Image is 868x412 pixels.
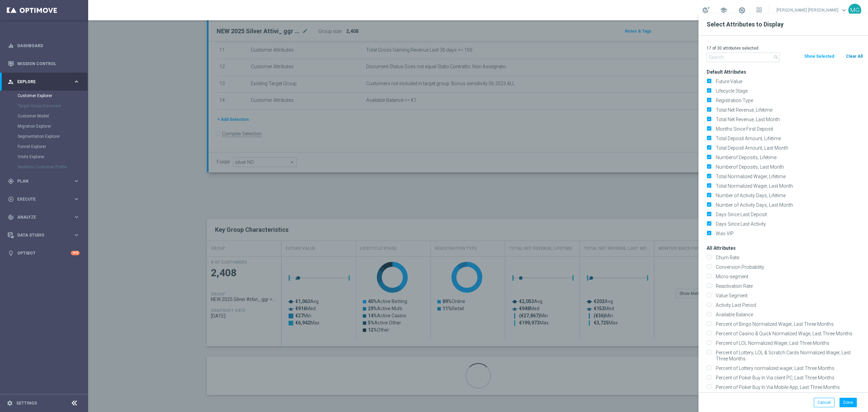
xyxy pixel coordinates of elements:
div: Plan [8,178,73,184]
button: Cancel [814,398,834,407]
a: Customer Explorer [18,93,71,98]
i: keyboard_arrow_right [73,232,80,238]
span: keyboard_arrow_down [840,6,848,14]
div: Realtime Customer Profile [18,162,87,172]
i: track_changes [8,214,14,220]
label: Churn Rate [713,255,863,261]
div: Target Group Discovery [18,101,87,111]
button: equalizer Dashboard [7,43,80,49]
label: Days Since Last Deposit [713,211,863,218]
button: track_changes Analyze keyboard_arrow_right [7,214,80,220]
button: play_circle_outline Execute keyboard_arrow_right [7,196,80,202]
label: Number of Activity Days, Last Month [713,202,863,208]
div: Visits Explorer [18,152,87,162]
i: search [773,55,779,60]
i: keyboard_arrow_right [73,196,80,202]
div: Optibot [8,244,80,262]
i: person_search [8,79,14,85]
button: Show Selected [804,53,835,60]
div: +10 [71,251,80,255]
div: Mission Control [8,55,80,73]
label: Total Deposit Amount, Lifetime [713,135,863,142]
button: Done [840,398,857,407]
div: Funnel Explorer [18,142,87,152]
label: Was VIP [713,230,863,237]
label: Registration Type [713,97,863,104]
button: gps_fixed Plan keyboard_arrow_right [7,179,80,184]
a: Dashboard [17,37,80,55]
label: Activity Last Period [713,302,863,308]
label: Total Deposit Amount, Last Month [713,145,863,151]
button: Mission Control [7,61,80,67]
label: Percent of Casino & Quick Normalized Wage, Last Three Months [713,331,863,337]
i: equalizer [8,43,14,49]
a: Mission Control [17,55,80,73]
div: Analyze [8,214,73,220]
div: MG [848,4,861,17]
label: Percent of Lottery, LOL & Scratch Cards Normalized Wager, Last Three Months [713,350,863,362]
span: Data Studio [17,233,73,237]
span: school [720,6,727,14]
i: gps_fixed [8,178,14,184]
i: settings [7,400,13,406]
label: Months Since First Deposit [713,126,863,132]
a: [PERSON_NAME] [PERSON_NAME]keyboard_arrow_down [776,5,848,15]
a: Segmentation Explorer [18,134,71,139]
i: lightbulb [8,250,14,256]
label: Reactivation Rate [713,283,863,289]
label: Future Value [713,78,863,85]
label: Numberof Deposits, Lifetime [713,154,863,161]
label: Available Balance [713,312,863,318]
div: lightbulb Optibot +10 [7,250,80,256]
button: Data Studio keyboard_arrow_right [7,232,80,238]
span: Analyze [17,215,73,219]
div: Customer Model [18,111,87,121]
h3: Default Attributes [707,69,863,75]
label: Percent of LOL Normalized Wager, Last Three Months [713,340,863,346]
label: Micro-segment [713,274,863,280]
div: Customer Explorer [18,91,87,101]
label: Conversion Probability [713,264,863,270]
p: 17 of 30 attributes selected [707,45,863,51]
button: Clear All [845,53,863,60]
label: Total Net Revenue, Lifetime [713,107,863,113]
label: Days Since Last Activity [713,221,863,227]
div: Dashboard [8,37,80,55]
label: Percent of Bingo Normalized Wager, Last Three Months [713,321,863,327]
h2: Select Attributes to Display [707,20,860,29]
i: keyboard_arrow_right [73,78,80,85]
div: Execute [8,196,73,202]
label: Value Segment [713,293,863,299]
span: Explore [17,80,73,84]
input: Search [707,53,780,62]
i: keyboard_arrow_right [73,214,80,220]
label: Percent of Poker Buy In Via client PC, Last Three Months [713,375,863,381]
button: person_search Explore keyboard_arrow_right [7,79,80,85]
div: Explore [8,79,73,85]
label: Percent of Lottery normalized wager, Last Three Months [713,365,863,371]
label: Total Normalized Wager, Lifetime [713,173,863,180]
label: Number of Activity Days, Lifetime [713,192,863,199]
span: Execute [17,197,73,201]
a: Customer Model [18,113,71,119]
label: Total Normalized Wager, Last Month [713,183,863,189]
label: Numberof Deposits, Last Month [713,164,863,170]
a: Visits Explorer [18,154,71,160]
div: Data Studio [8,232,73,238]
label: Percent of Poker Buy In Via Mobile App, Last Three Months [713,384,863,390]
span: Plan [17,179,73,183]
div: Segmentation Explorer [18,131,87,142]
i: keyboard_arrow_right [73,178,80,184]
a: Settings [16,401,37,405]
label: Total Net Revenue, Last Month [713,116,863,123]
h3: All Attributes [707,245,863,251]
a: Migration Explorer [18,124,71,129]
i: play_circle_outline [8,196,14,202]
a: Funnel Explorer [18,144,71,149]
